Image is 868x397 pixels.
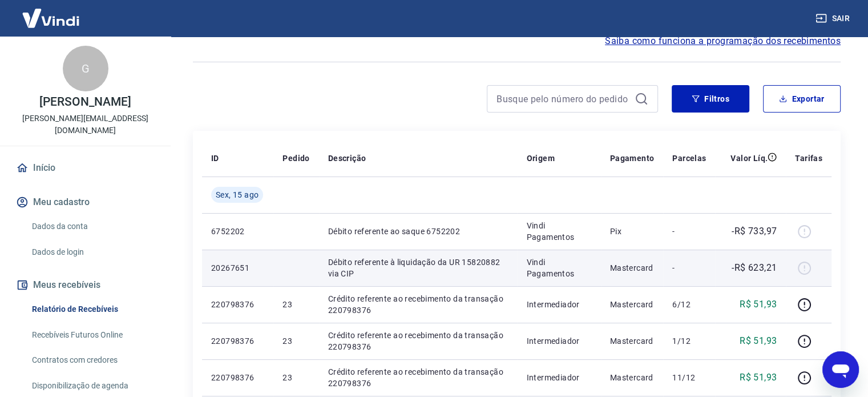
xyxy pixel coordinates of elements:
[740,371,777,384] p: R$ 51,93
[610,226,655,237] p: Pix
[672,262,706,274] p: -
[813,8,854,29] button: Sair
[27,298,157,321] a: Relatório de Recebíveis
[328,256,508,279] p: Débito referente à liquidação da UR 15820882 via CIP
[282,335,309,347] p: 23
[27,323,157,347] a: Recebíveis Futuros Online
[672,335,706,347] p: 1/12
[14,155,157,181] a: Início
[328,330,508,352] p: Crédito referente ao recebimento da transação 220798376
[526,299,591,310] p: Intermediador
[610,299,655,310] p: Mastercard
[27,240,157,264] a: Dados de login
[672,85,749,113] button: Filtros
[672,372,706,383] p: 11/12
[282,299,309,310] p: 23
[730,153,768,164] p: Valor Líq.
[9,113,162,137] p: [PERSON_NAME][EMAIL_ADDRESS][DOMAIN_NAME]
[740,334,777,348] p: R$ 51,93
[39,96,131,108] p: [PERSON_NAME]
[763,85,841,113] button: Exportar
[610,262,655,274] p: Mastercard
[795,153,822,164] p: Tarifas
[605,34,841,48] a: Saiba como funciona a programação dos recebimentos
[526,220,591,243] p: Vindi Pagamentos
[672,153,706,164] p: Parcelas
[211,372,264,383] p: 220798376
[14,1,88,35] img: Vindi
[526,153,554,164] p: Origem
[328,293,508,316] p: Crédito referente ao recebimento da transação 220798376
[211,262,264,274] p: 20267651
[211,226,264,237] p: 6752202
[526,335,591,347] p: Intermediador
[740,298,777,311] p: R$ 51,93
[328,226,508,237] p: Débito referente ao saque 6752202
[63,46,108,91] div: G
[216,189,259,200] span: Sex, 15 ago
[496,90,630,107] input: Busque pelo número do pedido
[211,335,264,347] p: 220798376
[27,215,157,238] a: Dados da conta
[526,372,591,383] p: Intermediador
[610,372,655,383] p: Mastercard
[27,348,157,372] a: Contratos com credores
[610,153,655,164] p: Pagamento
[822,351,859,388] iframe: Botão para abrir a janela de mensagens
[282,372,309,383] p: 23
[526,256,591,279] p: Vindi Pagamentos
[282,153,309,164] p: Pedido
[211,153,219,164] p: ID
[14,190,157,215] button: Meu cadastro
[732,261,777,275] p: -R$ 623,21
[732,224,777,238] p: -R$ 733,97
[610,335,655,347] p: Mastercard
[328,153,366,164] p: Descrição
[328,366,508,389] p: Crédito referente ao recebimento da transação 220798376
[211,299,264,310] p: 220798376
[14,272,157,298] button: Meus recebíveis
[672,226,706,237] p: -
[672,299,706,310] p: 6/12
